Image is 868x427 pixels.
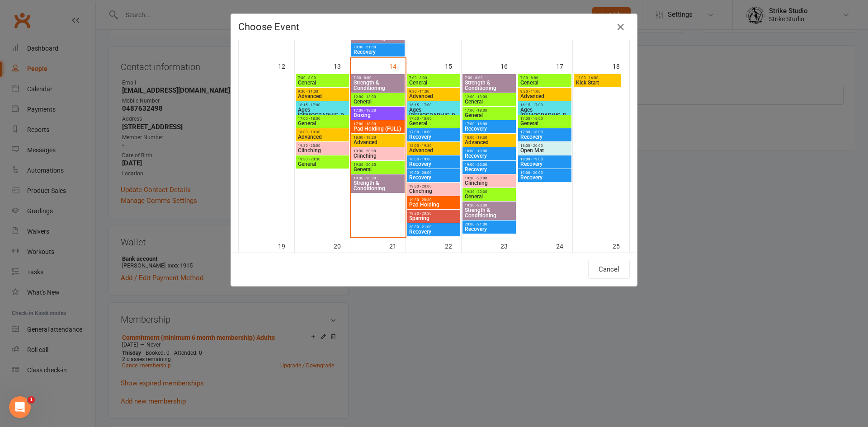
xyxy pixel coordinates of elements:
span: 19:30 - 20:30 [409,198,458,202]
span: 17:00 - 18:00 [353,122,403,126]
span: Advanced [409,94,458,99]
span: Strength & Conditioning [464,207,514,218]
div: 12 [278,58,294,73]
iframe: Intercom live chat [9,396,31,418]
span: 7:00 - 8:00 [297,76,347,80]
div: 20 [334,238,350,253]
div: 25 [613,238,629,253]
div: 22 [445,238,461,253]
span: 17:00 - 18:00 [464,108,514,113]
span: Strength & Conditioning [353,80,403,91]
span: Ages [DEMOGRAPHIC_DATA] [297,107,347,123]
span: 19:30 - 20:00 [464,176,514,180]
span: Pad Holding [409,202,458,207]
span: Boxing [353,113,403,118]
span: 12:00 - 13:00 [464,95,514,99]
div: 23 [500,238,517,253]
span: 17:00 - 18:00 [464,122,514,126]
span: Recovery [464,167,514,172]
span: 16:15 - 17:00 [409,103,458,107]
span: 19:30 - 20:30 [409,211,458,216]
span: 19:30 - 20:30 [464,203,514,207]
span: 7:00 - 8:00 [409,76,458,80]
span: General [464,113,514,118]
span: 19:30 - 20:00 [409,184,458,188]
span: General [297,121,347,126]
span: Advanced [520,94,570,99]
span: 17:00 - 18:00 [520,117,570,121]
span: General [297,80,347,85]
span: Open Mat [520,148,570,153]
span: Advanced [464,140,514,145]
span: Strength & Conditioning [353,180,403,191]
span: General [353,99,403,104]
span: 20:00 - 21:00 [464,222,514,226]
span: 19:30 - 20:00 [353,149,403,153]
div: 17 [556,58,572,73]
span: Pad Holding (FULL) [353,126,403,131]
span: Sparring [409,216,458,221]
span: Recovery [409,229,458,235]
span: Strength & Conditioning [464,80,514,91]
span: 17:00 - 18:00 [409,117,458,121]
div: 18 [613,58,629,73]
span: 9:30 - 11:00 [520,89,570,94]
span: 1 [28,396,35,404]
button: Cancel [588,260,630,279]
span: 19:00 - 20:00 [464,163,514,167]
span: 16:15 - 17:00 [297,103,347,107]
span: Clinching [353,153,403,159]
span: 9:30 - 11:00 [409,89,458,94]
span: 18:00 - 19:00 [464,149,514,153]
span: 18:00 - 19:30 [353,136,403,140]
div: 21 [389,238,406,253]
div: 19 [278,238,294,253]
span: General [409,121,458,126]
h4: Choose Event [238,21,630,33]
span: 7:00 - 8:00 [353,76,403,80]
span: 16:15 - 17:00 [520,103,570,107]
span: Recovery [409,161,458,167]
span: Kick Start [576,80,619,85]
span: 17:00 - 18:00 [520,130,570,134]
span: Recovery [520,134,570,140]
span: General [520,121,570,126]
span: Recovery [464,153,514,159]
span: 9:30 - 11:00 [297,89,347,94]
span: 18:00 - 19:30 [464,136,514,140]
span: Ages [DEMOGRAPHIC_DATA] [520,107,570,123]
span: Ages [DEMOGRAPHIC_DATA] [409,107,458,123]
span: 18:00 - 19:00 [520,157,570,161]
span: Advanced [409,148,458,153]
span: Recovery [464,226,514,232]
span: 20:00 - 21:00 [353,45,403,49]
div: 13 [334,58,350,73]
span: Recovery [409,134,458,140]
span: 7:00 - 8:00 [520,76,570,80]
span: Clinching [409,188,458,194]
span: Recovery [464,126,514,131]
span: Recovery [353,49,403,55]
span: General [464,99,514,104]
span: 18:00 - 19:30 [409,144,458,148]
span: 20:00 - 21:00 [409,225,458,229]
div: 15 [445,58,461,73]
span: Recovery [409,175,458,180]
span: 19:30 - 20:00 [297,144,347,148]
span: Strength & Conditioning [353,30,403,41]
span: 18:00 - 20:00 [520,144,570,148]
span: Recovery [520,161,570,167]
span: Advanced [353,140,403,145]
span: Recovery [520,175,570,180]
span: General [297,161,347,167]
span: 19:00 - 20:00 [520,171,570,175]
span: 19:30 - 20:30 [464,190,514,194]
span: General [520,80,570,85]
span: General [353,167,403,172]
span: Advanced [297,94,347,99]
span: 7:00 - 8:00 [464,76,514,80]
span: Advanced [297,134,347,140]
div: 16 [500,58,517,73]
span: 19:30 - 20:30 [297,157,347,161]
div: 24 [556,238,572,253]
